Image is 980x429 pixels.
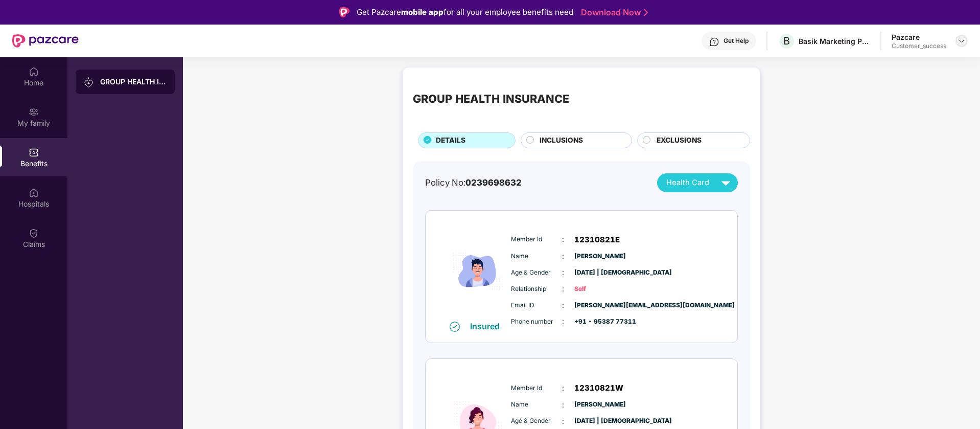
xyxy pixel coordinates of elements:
div: GROUP HEALTH INSURANCE [100,77,167,87]
span: [PERSON_NAME] [574,252,625,261]
span: B [783,35,790,47]
span: Age & Gender [511,416,562,426]
span: INCLUSIONS [540,135,583,146]
img: svg+xml;base64,PHN2ZyBpZD0iRHJvcGRvd24tMzJ4MzIiIHhtbG5zPSJodHRwOi8vd3d3LnczLm9yZy8yMDAwL3N2ZyIgd2... [958,37,966,45]
img: svg+xml;base64,PHN2ZyBpZD0iSGVscC0zMngzMiIgeG1sbnM9Imh0dHA6Ly93d3cudzMub3JnLzIwMDAvc3ZnIiB3aWR0aD... [709,37,719,47]
span: Name [511,400,562,410]
div: Basik Marketing Private Limited [799,36,870,46]
span: 0239698632 [465,177,522,188]
img: svg+xml;base64,PHN2ZyBpZD0iSG9tZSIgeG1sbnM9Imh0dHA6Ly93d3cudzMub3JnLzIwMDAvc3ZnIiB3aWR0aD0iMjAiIG... [29,66,39,77]
img: svg+xml;base64,PHN2ZyB4bWxucz0iaHR0cDovL3d3dy53My5vcmcvMjAwMC9zdmciIHdpZHRoPSIxNiIgaGVpZ2h0PSIxNi... [450,322,460,332]
span: [PERSON_NAME][EMAIL_ADDRESS][DOMAIN_NAME] [574,301,625,310]
span: [PERSON_NAME] [574,400,625,410]
span: Health Card [666,177,709,189]
div: Get Help [724,37,749,45]
div: Policy No: [425,176,522,189]
img: Logo [339,7,349,17]
span: 12310821E [574,234,620,246]
img: svg+xml;base64,PHN2ZyB4bWxucz0iaHR0cDovL3d3dy53My5vcmcvMjAwMC9zdmciIHZpZXdCb3g9IjAgMCAyNCAyNCIgd2... [717,174,735,192]
strong: mobile app [401,7,444,17]
span: Member Id [511,383,562,393]
span: DETAILS [436,135,465,146]
span: : [562,382,564,394]
span: [DATE] | [DEMOGRAPHIC_DATA] [574,268,625,278]
img: svg+xml;base64,PHN2ZyBpZD0iQ2xhaW0iIHhtbG5zPSJodHRwOi8vd3d3LnczLm9yZy8yMDAwL3N2ZyIgd2lkdGg9IjIwIi... [29,228,39,238]
span: Member Id [511,235,562,244]
span: : [562,234,564,245]
span: EXCLUSIONS [657,135,702,146]
span: : [562,399,564,411]
img: svg+xml;base64,PHN2ZyBpZD0iSG9zcGl0YWxzIiB4bWxucz0iaHR0cDovL3d3dy53My5vcmcvMjAwMC9zdmciIHdpZHRoPS... [29,188,39,198]
a: Download Now [581,7,645,18]
span: : [562,283,564,295]
span: Name [511,252,562,261]
img: svg+xml;base64,PHN2ZyBpZD0iQmVuZWZpdHMiIHhtbG5zPSJodHRwOi8vd3d3LnczLm9yZy8yMDAwL3N2ZyIgd2lkdGg9Ij... [29,147,39,157]
img: icon [447,221,508,321]
div: GROUP HEALTH INSURANCE [413,90,569,107]
div: Pazcare [892,32,946,42]
span: Phone number [511,317,562,327]
img: Stroke [644,7,648,18]
span: : [562,416,564,427]
span: Age & Gender [511,268,562,278]
span: Email ID [511,301,562,310]
img: svg+xml;base64,PHN2ZyB3aWR0aD0iMjAiIGhlaWdodD0iMjAiIHZpZXdCb3g9IjAgMCAyMCAyMCIgZmlsbD0ibm9uZSIgeG... [29,107,39,117]
span: +91 - 95387 77311 [574,317,625,327]
span: : [562,300,564,311]
div: Insured [470,321,506,331]
div: Customer_success [892,42,946,50]
button: Health Card [657,173,738,192]
img: svg+xml;base64,PHN2ZyB3aWR0aD0iMjAiIGhlaWdodD0iMjAiIHZpZXdCb3g9IjAgMCAyMCAyMCIgZmlsbD0ibm9uZSIgeG... [84,77,94,87]
span: Self [574,284,625,294]
span: 12310821W [574,382,623,394]
span: Relationship [511,284,562,294]
span: : [562,316,564,327]
span: [DATE] | [DEMOGRAPHIC_DATA] [574,416,625,426]
span: : [562,267,564,278]
span: : [562,251,564,262]
div: Get Pazcare for all your employee benefits need [357,6,573,18]
img: New Pazcare Logo [12,34,79,48]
